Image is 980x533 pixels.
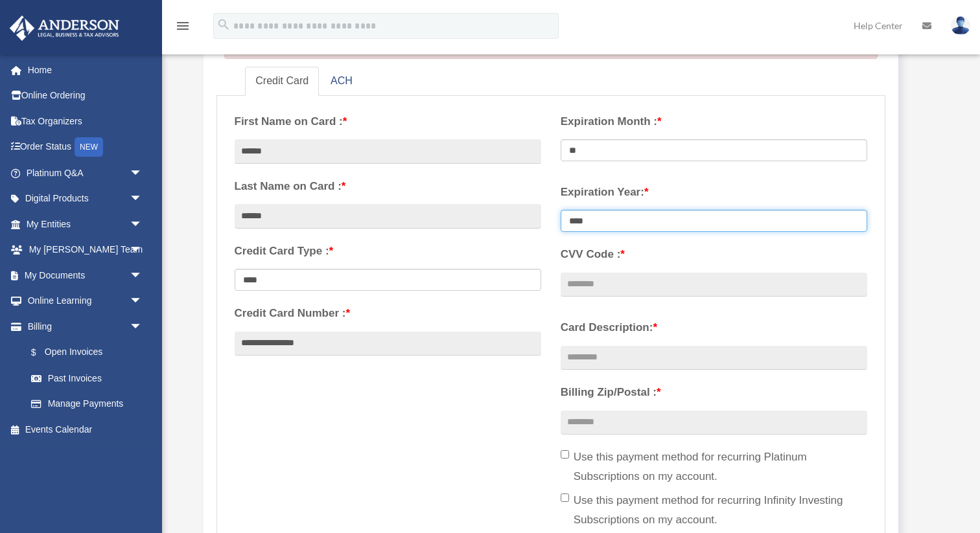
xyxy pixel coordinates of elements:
[9,237,162,263] a: My [PERSON_NAME] Teamarrow_drop_down
[245,67,319,96] a: Credit Card
[561,318,867,337] label: Card Description:
[9,313,162,339] a: Billingarrow_drop_down
[38,345,45,361] span: $
[18,391,156,417] a: Manage Payments
[130,313,156,340] span: arrow_drop_down
[9,186,162,212] a: Digital Productsarrow_drop_down
[130,211,156,238] span: arrow_drop_down
[9,211,162,237] a: My Entitiesarrow_drop_down
[130,288,156,315] span: arrow_drop_down
[175,18,191,34] i: menu
[130,237,156,264] span: arrow_drop_down
[320,67,363,96] a: ACH
[561,245,867,264] label: CVV Code :
[9,416,162,442] a: Events Calendar
[951,16,970,35] img: User Pic
[235,242,541,261] label: Credit Card Type :
[216,17,231,32] i: search
[18,339,162,366] a: $Open Invoices
[6,16,123,41] img: Anderson Advisors Platinum Portal
[9,83,162,109] a: Online Ordering
[561,383,867,402] label: Billing Zip/Postal :
[9,134,162,161] a: Order StatusNEW
[130,186,156,212] span: arrow_drop_down
[235,304,541,323] label: Credit Card Number :
[9,108,162,134] a: Tax Organizers
[561,450,569,459] input: Use this payment method for recurring Platinum Subscriptions on my account.
[561,112,867,131] label: Expiration Month :
[561,183,867,202] label: Expiration Year:
[18,365,162,391] a: Past Invoices
[561,491,867,530] label: Use this payment method for recurring Infinity Investing Subscriptions on my account.
[130,160,156,187] span: arrow_drop_down
[561,448,867,486] label: Use this payment method for recurring Platinum Subscriptions on my account.
[9,288,162,314] a: Online Learningarrow_drop_down
[9,57,162,83] a: Home
[235,177,541,196] label: Last Name on Card :
[9,160,162,186] a: Platinum Q&Aarrow_drop_down
[175,23,191,34] a: menu
[130,262,156,289] span: arrow_drop_down
[235,112,541,131] label: First Name on Card :
[75,137,103,157] div: NEW
[9,262,162,288] a: My Documentsarrow_drop_down
[561,493,569,502] input: Use this payment method for recurring Infinity Investing Subscriptions on my account.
